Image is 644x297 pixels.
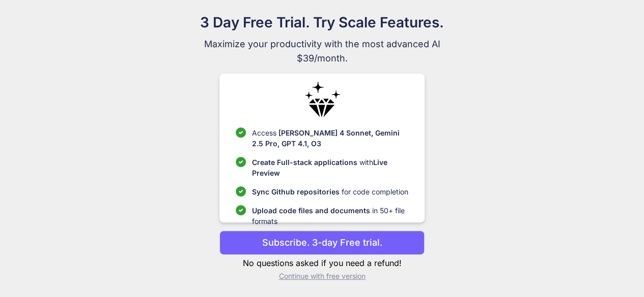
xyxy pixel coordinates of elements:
span: $39/month. [151,51,493,65]
img: checklist [236,157,246,167]
span: Sync Github repositories [252,187,340,196]
p: in 50+ file formats [252,205,408,226]
img: checklist [236,127,246,138]
span: Upload code files and documents [252,206,370,215]
img: checklist [236,186,246,196]
p: No questions asked if you need a refund! [219,257,425,269]
p: for code completion [252,186,408,197]
p: with [252,157,408,178]
button: Subscribe. 3-day Free trial. [219,230,425,255]
span: Maximize your productivity with the most advanced AI [151,37,493,51]
p: Continue with free version [219,271,425,281]
h1: 3 Day Free Trial. Try Scale Features. [151,12,493,33]
img: checklist [236,205,246,215]
span: Create Full-stack applications [252,158,359,167]
p: Subscribe. 3-day Free trial. [262,236,382,249]
p: Access [252,127,408,149]
span: [PERSON_NAME] 4 Sonnet, Gemini 2.5 Pro, GPT 4.1, O3 [252,128,400,148]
